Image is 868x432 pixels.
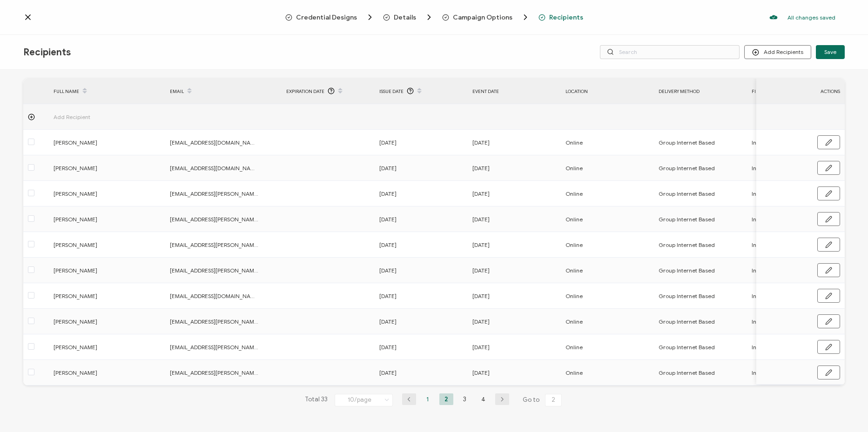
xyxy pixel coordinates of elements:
span: Information Technology [752,265,814,276]
span: [PERSON_NAME] [54,342,142,352]
button: Add Recipients [744,45,811,59]
span: Information Technology [752,137,814,148]
button: Save [816,45,845,59]
span: [EMAIL_ADDRESS][PERSON_NAME][PERSON_NAME][DOMAIN_NAME] [170,239,258,250]
span: [EMAIL_ADDRESS][DOMAIN_NAME] [170,137,258,148]
span: Group Internet Based [659,342,715,352]
span: [DATE] [472,214,490,225]
span: [PERSON_NAME] [54,265,142,276]
input: Search [600,45,740,59]
span: Information Technology [752,367,814,378]
span: [DATE] [379,188,397,199]
span: [EMAIL_ADDRESS][PERSON_NAME][DOMAIN_NAME] [170,342,258,352]
div: Event Date [468,86,561,97]
span: Recipients [549,14,583,21]
div: EMAIL [165,83,282,99]
span: Group Internet Based [659,137,715,148]
span: [DATE] [472,265,490,276]
span: Information Technology [752,163,814,173]
input: Select [335,394,393,406]
div: Delivery Method [654,86,747,97]
span: Online [565,188,583,199]
span: [DATE] [472,188,490,199]
span: [PERSON_NAME] [54,188,142,199]
span: Recipients [23,47,71,58]
span: [PERSON_NAME] [54,239,142,250]
span: [DATE] [379,342,397,352]
iframe: Chat Widget [821,387,868,432]
span: [EMAIL_ADDRESS][DOMAIN_NAME] [170,163,258,173]
span: [DATE] [379,214,397,225]
div: Field of Study [747,86,840,97]
span: Add Recipient [54,112,142,122]
span: Total 33 [305,393,328,406]
span: Details [383,13,434,22]
span: Information Technology [752,239,814,250]
span: [DATE] [472,367,490,378]
li: 1 [421,393,435,405]
span: [PERSON_NAME] [54,316,142,327]
span: Online [565,367,583,378]
span: [PERSON_NAME] [54,163,142,173]
span: [DATE] [379,163,397,173]
span: Online [565,163,583,173]
span: [EMAIL_ADDRESS][PERSON_NAME][PERSON_NAME][DOMAIN_NAME] [170,316,258,327]
span: [DATE] [472,239,490,250]
span: [EMAIL_ADDRESS][DOMAIN_NAME] [170,291,258,301]
span: Online [565,137,583,148]
span: [PERSON_NAME] [54,367,142,378]
span: [EMAIL_ADDRESS][PERSON_NAME][DOMAIN_NAME] [170,214,258,225]
li: 4 [477,393,491,405]
div: Breadcrumb [285,13,583,22]
span: Campaign Options [453,14,512,21]
span: Credential Designs [296,14,357,21]
span: Information Technology [752,291,814,301]
span: [EMAIL_ADDRESS][PERSON_NAME][DOMAIN_NAME] [170,265,258,276]
span: Online [565,239,583,250]
div: Location [561,86,654,97]
span: [DATE] [379,291,397,301]
span: Online [565,291,583,301]
span: Group Internet Based [659,316,715,327]
span: Online [565,316,583,327]
span: Credential Designs [285,13,375,22]
span: [DATE] [379,239,397,250]
span: Group Internet Based [659,291,715,301]
span: [DATE] [379,265,397,276]
span: [DATE] [472,137,490,148]
span: [DATE] [472,316,490,327]
li: 3 [458,393,472,405]
span: Online [565,342,583,352]
span: [DATE] [472,163,490,173]
span: [EMAIL_ADDRESS][PERSON_NAME][DOMAIN_NAME] [170,188,258,199]
span: [PERSON_NAME] [54,291,142,301]
span: Go to [523,393,564,406]
span: [DATE] [379,367,397,378]
span: Group Internet Based [659,188,715,199]
span: Recipients [538,14,583,21]
div: FULL NAME [49,83,165,99]
span: Group Internet Based [659,214,715,225]
span: Issue Date [379,86,404,97]
span: Online [565,265,583,276]
p: All changes saved [787,14,835,21]
span: Expiration Date [286,86,324,97]
span: Campaign Options [442,13,530,22]
span: [DATE] [379,316,397,327]
span: Save [824,49,836,55]
li: 2 [439,393,453,405]
span: Group Internet Based [659,239,715,250]
span: Group Internet Based [659,265,715,276]
span: Details [394,14,416,21]
span: Information Technology [752,342,814,352]
span: Group Internet Based [659,367,715,378]
span: [DATE] [379,137,397,148]
span: Information Technology [752,214,814,225]
span: Information Technology [752,188,814,199]
div: ACTIONS [756,86,845,97]
span: Group Internet Based [659,163,715,173]
span: [DATE] [472,342,490,352]
span: Information Technology [752,316,814,327]
span: [EMAIL_ADDRESS][PERSON_NAME][PERSON_NAME][DOMAIN_NAME] [170,367,258,378]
